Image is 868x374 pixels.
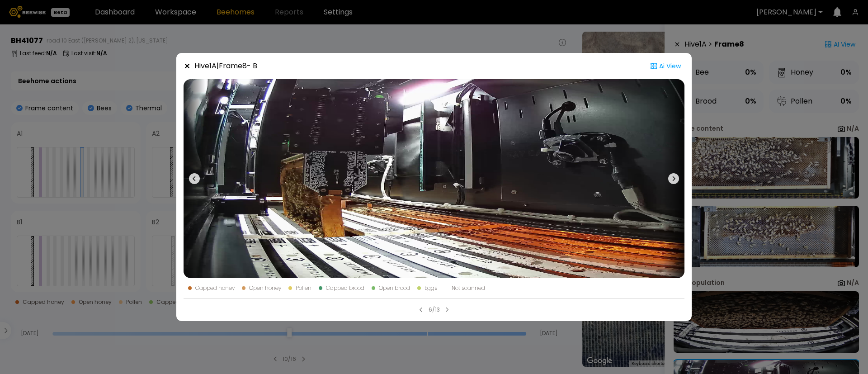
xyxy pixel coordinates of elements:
strong: Frame 8 [219,61,247,71]
div: Not scanned [452,285,485,291]
img: 20250901_125323_-0700-a-431-back-41077-AAYXNCNC.jpg [184,79,684,278]
div: 6/13 [429,306,440,314]
span: - B [247,61,257,71]
div: Capped honey [195,285,235,291]
div: Capped brood [326,285,364,291]
div: Pollen [296,285,311,291]
div: Open honey [249,285,281,291]
div: Hive 1 A | [194,61,257,71]
div: Eggs [425,285,437,291]
div: Open brood [379,285,410,291]
div: Ai View [646,60,684,72]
